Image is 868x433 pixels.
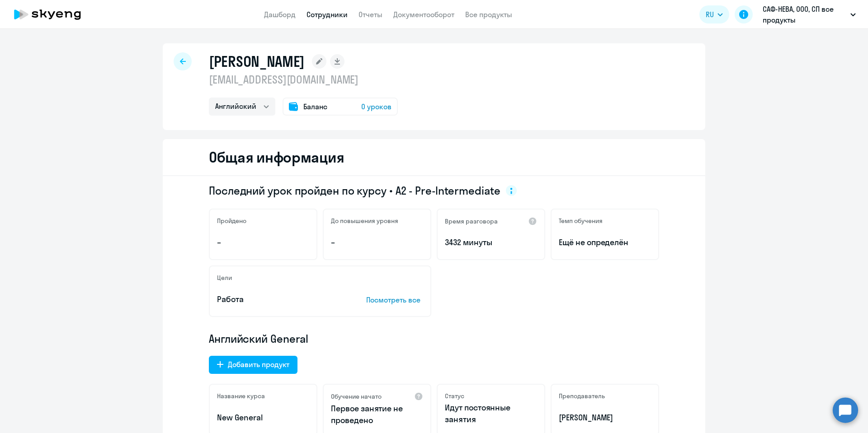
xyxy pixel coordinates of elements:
[445,237,537,248] p: 3432 минуты
[209,52,305,70] h1: [PERSON_NAME]
[366,294,423,305] p: Посмотреть все
[217,217,246,225] h5: Пройдено
[763,4,847,25] p: САФ-НЕВА, ООО, СП все продукты
[264,10,296,19] a: Дашборд
[758,4,860,25] button: САФ-НЕВА, ООО, СП все продукты
[331,392,382,400] h5: Обучение начато
[331,217,398,225] h5: До повышения уровня
[559,237,651,248] span: Ещё не определён
[359,10,382,19] a: Отчеты
[559,392,605,400] h5: Преподаватель
[228,359,289,370] div: Добавить продукт
[303,101,327,112] span: Баланс
[445,217,498,225] h5: Время разговора
[465,10,512,19] a: Все продукты
[209,72,398,87] p: [EMAIL_ADDRESS][DOMAIN_NAME]
[331,403,423,426] p: Первое занятие не проведено
[559,217,603,225] h5: Темп обучения
[331,237,423,248] p: –
[307,10,348,19] a: Сотрудники
[217,392,265,400] h5: Название курса
[217,274,232,282] h5: Цели
[217,412,309,424] p: New General
[217,293,338,305] p: Работа
[699,5,729,23] button: RU
[361,101,392,112] span: 0 уроков
[209,356,297,374] button: Добавить продукт
[217,237,309,248] p: –
[445,402,537,425] p: Идут постоянные занятия
[445,392,464,400] h5: Статус
[209,183,500,198] span: Последний урок пройден по курсу • A2 - Pre-Intermediate
[209,148,344,166] h2: Общая информация
[209,331,308,346] span: Английский General
[393,10,454,19] a: Документооборот
[706,9,714,20] span: RU
[559,412,651,424] p: [PERSON_NAME]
